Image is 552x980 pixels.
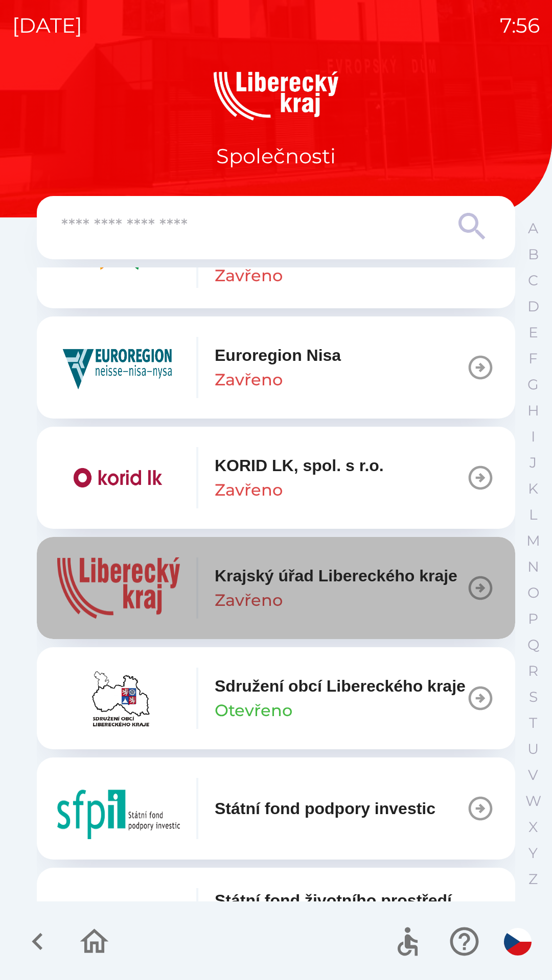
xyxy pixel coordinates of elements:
[520,528,546,554] button: M
[527,376,539,394] p: G
[37,757,515,860] button: Státní fond podpory investic
[520,320,546,346] button: E
[527,740,539,758] p: U
[520,788,546,814] button: W
[525,792,541,810] p: W
[530,454,537,472] p: J
[37,647,515,749] button: Sdružení obcí Libereckého krajeOtevřeno
[531,428,535,446] p: I
[520,814,546,840] button: X
[529,714,537,732] p: T
[520,632,546,658] button: Q
[520,267,546,293] button: C
[520,398,546,424] button: H
[37,316,515,419] button: Euroregion NisaZavřeno
[57,337,180,398] img: e4f56cf3-953c-4061-9781-fcbc2bd50a2a.png
[57,557,180,619] img: 07ce41ef-ea83-468e-8cf2-bcfb02888d73.png
[528,324,538,341] p: E
[520,502,546,528] button: L
[528,272,538,289] p: C
[520,684,546,710] button: S
[528,350,538,367] p: F
[57,668,180,729] img: 0a33d571-3e29-4f61-ae2b-717612721973.png
[520,372,546,398] button: G
[215,888,466,937] p: Státní fond životního prostředí ČR
[37,537,515,639] button: Krajský úřad Libereckého krajeZavřeno
[527,584,539,602] p: O
[520,215,546,241] button: A
[520,450,546,476] button: J
[504,928,532,955] img: cs flag
[520,346,546,372] button: F
[520,293,546,320] button: D
[12,10,82,41] p: [DATE]
[528,766,538,784] p: V
[520,866,546,892] button: Z
[520,580,546,606] button: O
[215,453,384,478] p: KORID LK, spol. s r.o.
[528,818,538,836] p: X
[528,844,538,862] p: Y
[528,610,538,628] p: P
[520,606,546,632] button: P
[57,778,180,839] img: 686d7c9a-945f-4c1d-b416-8e077d11bb46.png
[528,480,538,498] p: K
[215,263,283,288] p: Zavřeno
[529,688,538,706] p: S
[57,447,180,508] img: cb9bc812-7e91-4285-bffa-bec5110b92f7.png
[526,532,540,550] p: M
[215,674,466,698] p: Sdružení obcí Libereckého kraje
[520,476,546,502] button: K
[500,10,540,41] p: 7:56
[528,870,538,888] p: Z
[520,554,546,580] button: N
[215,367,283,392] p: Zavřeno
[520,241,546,267] button: B
[215,563,457,588] p: Krajský úřad Libereckého kraje
[527,402,539,420] p: H
[520,736,546,762] button: U
[527,636,539,654] p: Q
[37,427,515,529] button: KORID LK, spol. s r.o.Zavřeno
[57,894,180,955] img: b44e8ab4-953e-4c9f-9176-af0b6da26fbc.png
[215,588,283,612] p: Zavřeno
[215,796,435,821] p: Státní fond podpory investic
[37,71,515,120] img: Logo
[520,710,546,736] button: T
[520,658,546,684] button: R
[215,478,283,502] p: Zavřeno
[527,558,539,576] p: N
[520,762,546,788] button: V
[520,840,546,866] button: Y
[215,343,341,367] p: Euroregion Nisa
[528,662,538,680] p: R
[527,298,539,315] p: D
[528,246,539,263] p: B
[520,424,546,450] button: I
[215,698,292,723] p: Otevřeno
[216,141,336,171] p: Společnosti
[528,219,538,237] p: A
[529,506,537,524] p: L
